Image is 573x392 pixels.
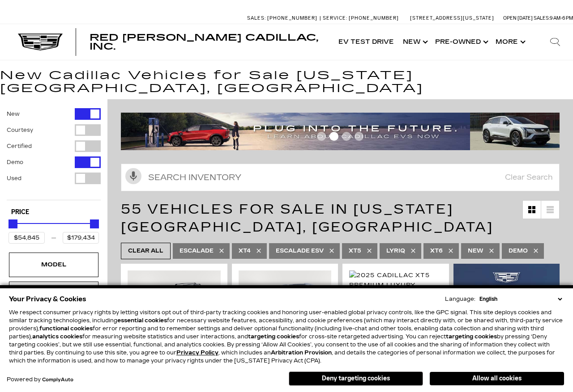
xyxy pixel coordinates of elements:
[9,232,45,244] input: Minimum
[329,132,338,141] span: Go to slide 2
[9,282,98,306] div: YearYear
[11,208,96,216] h5: Price
[349,15,399,21] span: [PHONE_NUMBER]
[7,142,32,151] label: Certified
[9,253,98,277] div: ModelModel
[477,295,564,303] select: Language Select
[121,164,560,191] input: Search Inventory
[90,219,99,228] div: Maximum Price
[9,219,17,228] div: Minimum Price
[342,132,351,141] span: Go to slide 3
[503,15,533,21] span: Open [DATE]
[247,16,320,21] a: Sales: [PHONE_NUMBER]
[128,270,221,340] img: 2024 Cadillac XT4 Sport
[117,317,167,324] strong: essential cookies
[289,371,423,386] button: Deny targeting cookies
[271,350,332,356] strong: Arbitration Provision
[90,32,318,52] span: Red [PERSON_NAME] Cadillac, Inc.
[247,15,266,21] span: Sales:
[276,245,324,257] span: Escalade ESV
[7,174,21,183] label: Used
[63,232,99,244] input: Maximum
[320,16,401,21] a: Service: [PHONE_NUMBER]
[446,333,497,340] strong: targeting cookies
[430,245,443,257] span: XT6
[125,168,141,184] svg: Click to toggle on voice search
[18,34,63,51] img: Cadillac Dark Logo with Cadillac White Text
[431,24,491,60] a: Pre-Owned
[32,333,82,340] strong: analytics cookies
[7,377,73,383] div: Powered by
[176,350,218,356] a: Privacy Policy
[349,270,442,290] img: 2025 Cadillac XT5 Premium Luxury
[468,245,483,257] span: New
[323,15,347,21] span: Service:
[128,245,163,257] span: Clear All
[31,260,76,270] div: Model
[410,15,494,21] a: [STREET_ADDRESS][US_STATE]
[534,15,550,21] span: Sales:
[42,377,73,383] a: ComplyAuto
[355,132,363,141] span: Go to slide 4
[7,126,33,135] label: Courtesy
[349,245,361,257] span: XT5
[121,113,470,150] img: ev-blog-post-banners4
[550,15,573,21] span: 9 AM-6 PM
[7,108,101,200] div: Filter by Vehicle Type
[9,308,564,365] p: We respect consumer privacy rights by letting visitors opt out of third-party tracking cookies an...
[39,325,93,332] strong: functional cookies
[90,33,325,51] a: Red [PERSON_NAME] Cadillac, Inc.
[121,201,493,235] span: 55 Vehicles for Sale in [US_STATE][GEOGRAPHIC_DATA], [GEOGRAPHIC_DATA]
[180,245,214,257] span: Escalade
[239,270,332,340] img: 2025 Cadillac XT5 Premium Luxury
[317,132,326,141] span: Go to slide 1
[509,245,528,257] span: Demo
[7,158,23,167] label: Demo
[398,24,431,60] a: New
[239,245,251,257] span: XT4
[267,15,317,21] span: [PHONE_NUMBER]
[7,110,20,118] label: New
[9,216,99,244] div: Price
[248,333,299,340] strong: targeting cookies
[430,372,564,385] button: Allow all cookies
[9,293,86,305] span: Your Privacy & Cookies
[386,245,405,257] span: LYRIQ
[334,24,398,60] a: EV Test Drive
[445,296,475,302] div: Language:
[491,24,528,60] button: More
